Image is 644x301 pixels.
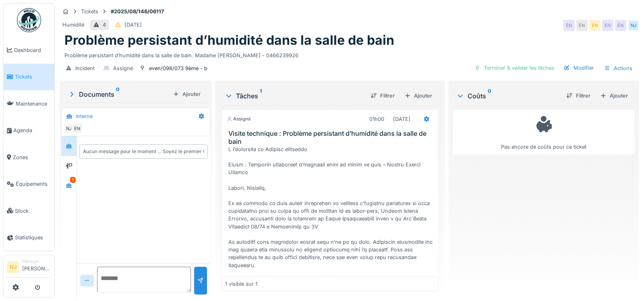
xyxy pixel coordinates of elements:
[68,89,170,99] div: Documents
[70,177,76,183] div: 1
[4,90,54,117] a: Maintenance
[124,21,142,29] div: [DATE]
[4,144,54,171] a: Zones
[563,90,594,101] div: Filtrer
[75,64,95,72] div: Incident
[149,64,207,72] div: even/098/073 9ème - b
[64,33,394,48] h1: Problème persistant d’humidité dans la salle de bain
[576,20,588,31] div: EN
[113,64,133,72] div: Assigné
[4,117,54,144] a: Agenda
[17,8,41,32] img: Badge_color-CXgf-gQk.svg
[83,148,204,155] div: Aucun message pour le moment … Soyez le premier !
[615,20,626,31] div: EN
[4,224,54,251] a: Statistiques
[116,89,120,99] sup: 0
[488,91,491,101] sup: 0
[260,91,262,101] sup: 1
[393,115,410,123] div: [DATE]
[22,258,51,276] li: [PERSON_NAME]
[71,123,83,134] div: EN
[7,261,19,273] li: NJ
[81,8,98,15] div: Tickets
[63,123,75,134] div: NJ
[7,258,51,278] a: NJ Manager[PERSON_NAME]
[589,20,601,31] div: EN
[225,280,257,288] div: 1 visible sur 1
[367,90,398,101] div: Filtrer
[401,90,435,101] div: Ajouter
[15,234,51,241] span: Statistiques
[16,100,51,108] span: Maintenance
[4,197,54,224] a: Stock
[170,89,204,100] div: Ajouter
[601,62,636,74] div: Actions
[602,20,613,31] div: EN
[76,112,93,120] div: Interne
[103,21,106,29] div: 4
[13,127,51,134] span: Agenda
[15,73,51,81] span: Tickets
[628,20,639,31] div: NJ
[471,62,557,73] div: Terminer & valider les tâches
[228,130,435,145] h3: Visite technique : Problème persistant d’humidité dans la salle de bain
[16,180,51,188] span: Équipements
[14,46,51,54] span: Dashboard
[22,258,51,264] div: Manager
[563,20,575,31] div: EN
[64,48,634,59] div: Problème persistant d’humidité dans la salle de bain. Madame [PERSON_NAME] - 0466239926
[4,37,54,64] a: Dashboard
[597,90,631,101] div: Ajouter
[108,8,167,15] strong: #2025/08/146/06117
[458,113,629,151] div: Pas encore de coûts pour ce ticket
[225,91,364,101] div: Tâches
[456,91,560,101] div: Coûts
[227,116,251,122] div: Assigné
[15,207,51,215] span: Stock
[62,21,84,29] div: Humidité
[13,154,51,161] span: Zones
[369,115,384,123] div: 01h00
[561,62,597,73] div: Modifier
[4,171,54,198] a: Équipements
[4,64,54,91] a: Tickets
